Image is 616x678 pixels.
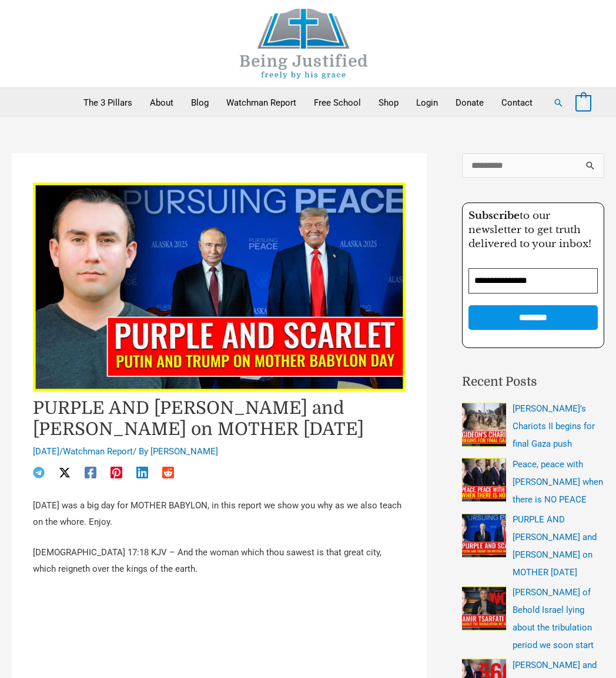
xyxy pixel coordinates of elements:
strong: Subscribe [468,210,520,222]
a: [PERSON_NAME] [150,446,218,457]
a: [PERSON_NAME]’s Chariots II begins for final Gaza push [513,403,595,449]
a: Watchman Report [63,446,133,457]
a: Telegram [33,467,45,478]
a: Search button [553,97,564,108]
nav: Primary Site Navigation [75,88,541,117]
h1: PURPLE AND [PERSON_NAME] and [PERSON_NAME] on MOTHER [DATE] [33,397,406,440]
a: The 3 Pillars [75,88,141,117]
p: [DATE] was a big day for MOTHER BABYLON, in this report we show you why as we also teach on the w... [33,498,406,531]
a: About [141,88,182,117]
a: View Shopping Cart, empty [575,97,591,108]
a: Free School [305,88,370,117]
a: Pinterest [111,467,122,478]
span: 0 [581,99,585,107]
a: Blog [182,88,217,117]
a: Peace, peace with [PERSON_NAME] when there is NO PEACE [513,459,603,505]
a: Login [407,88,447,117]
a: Contact [493,88,541,117]
a: Facebook [85,467,96,478]
input: Email Address * [468,268,598,294]
a: Twitter / X [59,467,71,478]
a: Shop [370,88,407,117]
p: [DEMOGRAPHIC_DATA] 17:18 KJV – And the woman which thou sawest is that great city, which reigneth... [33,545,406,578]
a: Watchman Report [217,88,305,117]
a: Reddit [162,467,174,478]
a: PURPLE AND [PERSON_NAME] and [PERSON_NAME] on MOTHER [DATE] [513,514,597,578]
a: [PERSON_NAME] of Behold Israel lying about the tribulation period we soon start [513,587,594,650]
span: [DATE] [33,446,59,457]
h2: Recent Posts [462,373,604,392]
a: Donate [447,88,493,117]
a: Linkedin [136,467,148,478]
div: / / By [33,446,406,458]
img: Being Justified [216,9,392,79]
span: to our newsletter to get truth delivered to your inbox! [468,210,591,250]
